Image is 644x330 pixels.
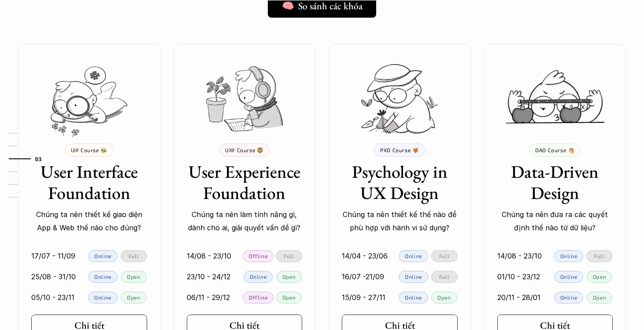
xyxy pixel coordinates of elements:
[560,253,577,259] p: Online
[94,274,111,280] p: Online
[497,161,613,203] h3: Data-Driven Design
[405,253,422,259] p: Online
[594,253,604,259] p: Full
[282,0,363,12] h5: 🧠 So sánh các khóa
[9,154,51,164] a: 03
[187,208,303,235] p: Chúng ta nên làm tính năng gì, dành cho ai, giải quyết vấn đề gì?
[187,270,230,283] p: 23/10 - 24/12
[593,274,606,280] p: Open
[405,294,422,300] p: Online
[342,249,388,262] p: 14/04 - 23/06
[284,253,294,259] p: Full
[282,294,296,300] p: Open
[342,270,384,283] p: 16/07 -21/09
[405,274,422,280] p: Online
[35,155,42,161] strong: 03
[497,270,540,283] p: 01/10 - 23/12
[94,253,111,259] p: Online
[439,253,449,259] p: Full
[439,274,449,280] p: Full
[187,161,303,203] h3: User Experience Foundation
[560,294,577,300] p: Online
[127,294,140,300] p: Open
[535,147,574,153] p: DAD Course 🐴
[127,274,140,280] p: Open
[497,291,540,304] p: 20/11 - 28/01
[593,294,606,300] p: Open
[94,294,111,300] p: Online
[187,249,231,262] p: 14/08 - 23/10
[560,274,577,280] p: Online
[342,161,458,203] h3: Psychology in UX Design
[437,294,451,300] p: Open
[31,161,147,203] h3: User Interface Foundation
[71,147,107,153] p: UIF Course 🐝
[497,208,613,235] p: Chúng ta nên đưa ra các quyết định thế nào từ dữ liệu?
[249,294,267,300] p: Offline
[342,291,385,304] p: 15/09 - 27/11
[129,253,139,259] p: Full
[225,147,263,153] p: UXF Course 🦁
[282,274,296,280] p: Open
[31,208,147,235] p: Chúng ta nên thiết kế giao diện App & Web thế nào cho đúng?
[187,291,230,304] p: 06/11 - 29/12
[249,253,267,259] p: Offline
[342,208,458,235] p: Chúng ta nên thiết kế thế nào để phù hợp với hành vi sử dụng?
[380,147,419,153] p: PXD Course 🦊
[250,274,267,280] p: Online
[497,249,542,262] p: 14/08 - 23/10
